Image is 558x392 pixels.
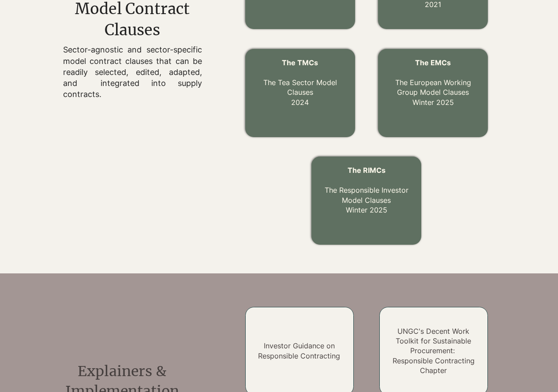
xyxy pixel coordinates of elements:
a: The EMCs The European Working Group Model ClausesWinter 2025 [395,58,471,107]
span: The RIMCs [348,166,386,175]
span: The TMCs [282,58,318,67]
a: UNGC's Decent Work Toolkit for Sustainable Procurement: Responsible Contracting Chapter [393,327,475,375]
span: The EMCs [415,58,451,67]
a: The TMCs The Tea Sector Model Clauses2024 [263,58,337,107]
p: Sector-agnostic and sector-specific model contract clauses that can be readily selected, edited, ... [63,44,202,100]
a: The RIMCs The Responsible Investor Model ClausesWinter 2025 [325,166,408,214]
a: Investor Guidance on Responsible Contracting [258,341,340,360]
